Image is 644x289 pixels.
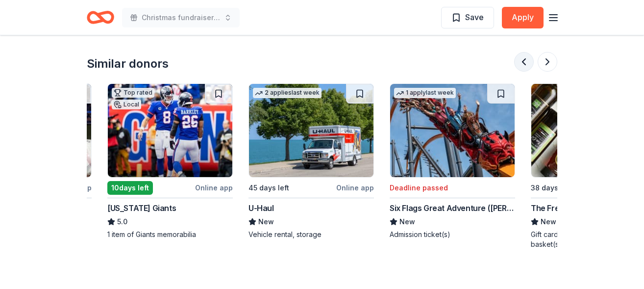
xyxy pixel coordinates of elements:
div: Similar donors [87,56,169,72]
div: Six Flags Great Adventure ([PERSON_NAME][GEOGRAPHIC_DATA]) [390,202,515,214]
img: Image for New York Giants [108,84,232,177]
button: Apply [502,7,544,28]
div: 45 days left [248,182,289,194]
div: Local [112,100,141,109]
div: 2 applies last week [253,88,322,98]
a: Image for U-Haul2 applieslast week45 days leftOnline appU-HaulNewVehicle rental, storage [248,83,374,239]
a: Image for New York GiantsTop ratedLocal10days leftOnline app[US_STATE] Giants5.01 item of Giants ... [107,83,233,239]
img: Image for Six Flags Great Adventure (Jackson Township) [390,84,515,177]
img: Image for U-Haul [249,84,373,177]
span: New [399,216,415,228]
span: Christmas fundraiser to help our individuals with food clothing and Hygiene supplies [142,12,220,24]
div: Admission ticket(s) [390,230,515,239]
div: U-Haul [248,202,274,214]
button: Save [441,7,494,28]
div: 1 apply last week [394,88,456,98]
span: 5.0 [117,216,127,228]
div: Online app [336,182,374,194]
span: New [541,216,556,228]
div: 38 days left [531,182,571,194]
button: Christmas fundraiser to help our individuals with food clothing and Hygiene supplies [122,8,240,27]
span: Save [465,11,484,24]
div: Top rated [112,88,154,98]
div: 1 item of Giants memorabilia [107,230,233,239]
div: The Fresh Market [531,202,596,214]
div: 10 days left [107,181,153,195]
div: Online app [195,182,233,194]
div: [US_STATE] Giants [107,202,176,214]
div: Vehicle rental, storage [248,230,374,239]
span: New [258,216,274,228]
a: Image for Six Flags Great Adventure (Jackson Township)1 applylast weekDeadline passedSix Flags Gr... [390,83,515,239]
a: Home [87,6,114,29]
div: Deadline passed [390,182,448,194]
